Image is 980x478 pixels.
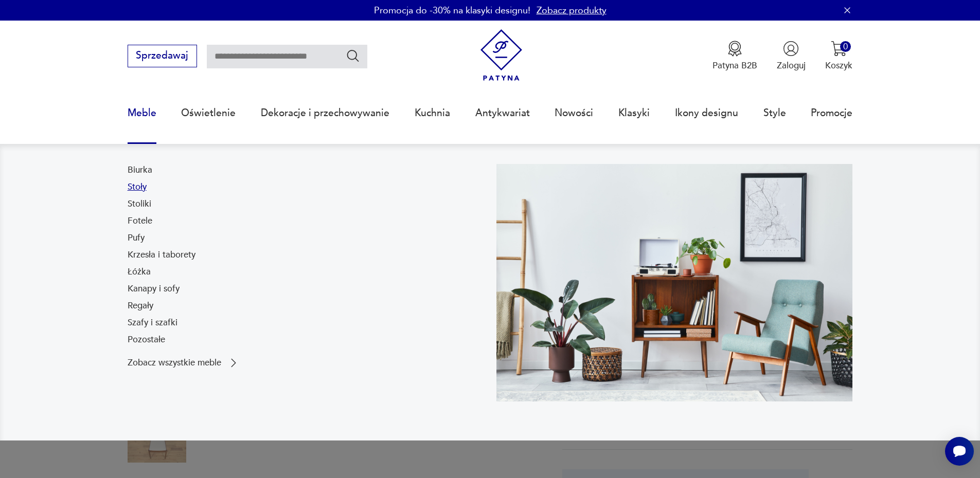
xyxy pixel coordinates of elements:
[945,437,974,466] iframe: Smartsupp widget button
[475,89,530,137] a: Antykwariat
[825,41,852,71] button: 0Koszyk
[128,300,153,312] a: Regały
[777,60,806,71] p: Zaloguj
[618,89,650,137] a: Klasyki
[763,89,786,137] a: Style
[537,4,607,17] a: Zobacz produkty
[128,215,152,227] a: Fotele
[831,41,847,57] img: Ikona koszyka
[128,359,221,367] p: Zobacz wszystkie meble
[261,89,389,137] a: Dekoracje i przechowywanie
[128,89,156,137] a: Meble
[727,41,743,57] img: Ikona medalu
[840,41,851,52] div: 0
[675,89,738,137] a: Ikony designu
[128,334,165,346] a: Pozostałe
[555,89,593,137] a: Nowości
[128,181,147,193] a: Stoły
[346,48,361,63] button: Szukaj
[415,89,450,137] a: Kuchnia
[496,164,853,401] img: 969d9116629659dbb0bd4e745da535dc.jpg
[777,41,806,71] button: Zaloguj
[128,357,240,369] a: Zobacz wszystkie meble
[128,52,197,61] a: Sprzedawaj
[811,89,852,137] a: Promocje
[128,232,145,244] a: Pufy
[128,164,152,176] a: Biurka
[128,198,151,210] a: Stoliki
[128,249,195,261] a: Krzesła i taborety
[128,266,151,278] a: Łóżka
[712,60,757,71] p: Patyna B2B
[783,41,799,57] img: Ikonka użytkownika
[128,317,177,329] a: Szafy i szafki
[712,41,757,71] a: Ikona medaluPatyna B2B
[712,41,757,71] button: Patyna B2B
[374,4,530,17] p: Promocja do -30% na klasyki designu!
[181,89,236,137] a: Oświetlenie
[128,283,180,295] a: Kanapy i sofy
[475,29,527,81] img: Patyna - sklep z meblami i dekoracjami vintage
[128,45,197,67] button: Sprzedawaj
[825,60,852,71] p: Koszyk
